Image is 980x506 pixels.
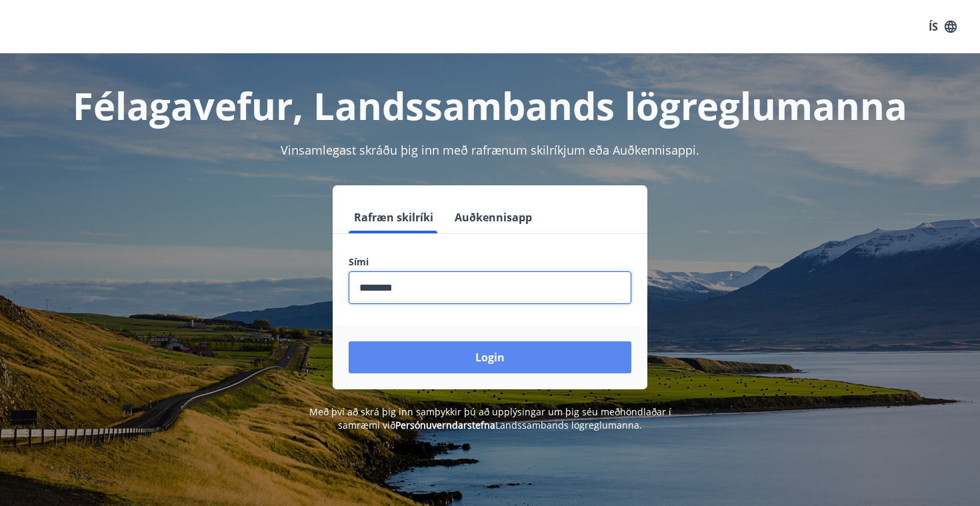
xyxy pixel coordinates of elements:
[349,341,631,373] button: Login
[449,201,537,233] button: Auðkennisapp
[309,405,671,431] span: Með því að skrá þig inn samþykkir þú að upplýsingar um þig séu meðhöndlaðar í samræmi við Landssa...
[281,142,699,158] span: Vinsamlegast skráðu þig inn með rafrænum skilríkjum eða Auðkennisappi.
[921,15,964,39] button: ÍS
[395,419,495,431] a: Persónuverndarstefna
[349,255,631,269] label: Sími
[349,201,439,233] button: Rafræn skilríki
[26,80,954,131] h1: Félagavefur, Landssambands lögreglumanna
